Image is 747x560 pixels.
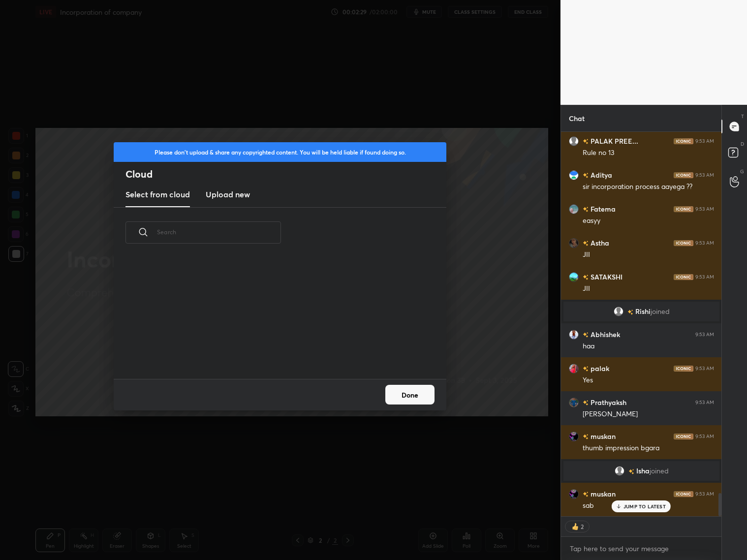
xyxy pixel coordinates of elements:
div: [PERSON_NAME] [583,409,714,419]
div: haa [583,342,714,351]
img: no-rating-badge.077c3623.svg [583,333,589,338]
p: Chat [561,105,592,131]
img: thumbs_up.png [570,522,580,531]
img: iconic-dark.1390631f.png [674,206,693,212]
p: G [740,168,744,175]
div: sab [583,501,714,511]
div: Please don't upload & share any copyrighted content. You will be held liable if found doing so. [114,142,446,162]
div: sir incorporation process aayega ?? [583,182,714,192]
img: iconic-dark.1390631f.png [674,491,693,497]
img: no-rating-badge.077c3623.svg [583,139,589,145]
h6: Abhishek [589,329,620,340]
h6: Prathyaksh [589,397,626,407]
img: no-rating-badge.077c3623.svg [583,207,589,213]
span: joined [649,467,668,475]
h2: Cloud [125,168,446,181]
h6: palak [589,363,609,373]
div: 9:53 AM [695,434,714,439]
img: iconic-dark.1390631f.png [674,172,693,178]
img: no-rating-badge.077c3623.svg [583,367,589,372]
img: 8430983dc3024bc59926ac31699ae35f.jpg [569,432,579,441]
img: no-rating-badge.077c3623.svg [583,241,589,247]
div: 9:53 AM [695,206,714,212]
img: no-rating-badge.077c3623.svg [583,173,589,179]
h6: SATAKSHI [589,272,622,282]
img: 22d10a133bba4a3982040bb141e154b6.jpg [569,272,579,282]
img: 90368c93da4f4983a5d6b0ddcb1b7e4d.jpg [569,238,579,248]
div: Rule no 13 [583,148,714,158]
h6: muskan [589,431,616,441]
div: thumb impression bgara [583,443,714,453]
img: 9405d135d0cd4a27aa7e2bc0c754d48b.jpg [569,204,579,214]
h6: Astha [589,238,609,248]
img: default.png [613,307,623,316]
div: 9:53 AM [695,274,714,280]
div: JII [583,284,714,294]
div: easyy [583,216,714,226]
div: 9:53 AM [695,172,714,178]
h6: muskan [589,489,616,499]
div: grid [114,255,435,379]
img: no-rating-badge.077c3623.svg [627,310,633,315]
div: 9:53 AM [695,240,714,246]
input: Search [157,211,281,253]
img: no-rating-badge.077c3623.svg [583,401,589,406]
img: default.png [569,136,579,146]
h3: Select from cloud [125,188,190,200]
img: iconic-dark.1390631f.png [674,274,693,280]
img: default.png [614,466,624,476]
img: iconic-dark.1390631f.png [674,366,693,372]
p: T [741,113,744,120]
img: no-rating-badge.077c3623.svg [583,435,589,440]
h6: PALAK PREE... [589,136,638,146]
div: grid [561,132,722,516]
div: 9:53 AM [695,332,714,338]
img: no-rating-badge.077c3623.svg [628,469,634,474]
div: 9:53 AM [695,400,714,405]
div: 2 [580,523,584,530]
p: D [741,140,744,148]
h6: Aditya [589,170,612,180]
div: 9:53 AM [695,366,714,372]
img: iconic-dark.1390631f.png [674,240,693,246]
span: Isha [636,467,649,475]
div: 9:53 AM [695,138,714,144]
img: 620f40aa5acd4ffbaaa79b21af1ba640.jpg [569,170,579,180]
span: Rishi [635,308,650,315]
p: JUMP TO LATEST [623,503,666,509]
span: joined [650,308,669,315]
div: 9:53 AM [695,491,714,497]
button: Done [385,385,435,404]
h3: Upload new [206,188,250,200]
img: 6f68f2a55eb8455e922a5563743efcb3.jpg [569,330,579,340]
div: Yes [583,375,714,385]
img: no-rating-badge.077c3623.svg [583,275,589,280]
img: iconic-dark.1390631f.png [674,138,693,144]
h6: Fatema [589,204,616,214]
img: eda80041d6d0493eb79750bb3985fd22.jpg [569,398,579,407]
img: d605f0be7c6d496598a5dc1dfefed0b8.jpg [569,364,579,373]
img: no-rating-badge.077c3623.svg [583,492,589,498]
img: iconic-dark.1390631f.png [674,434,693,439]
img: 8430983dc3024bc59926ac31699ae35f.jpg [569,489,579,499]
div: JII [583,250,714,260]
